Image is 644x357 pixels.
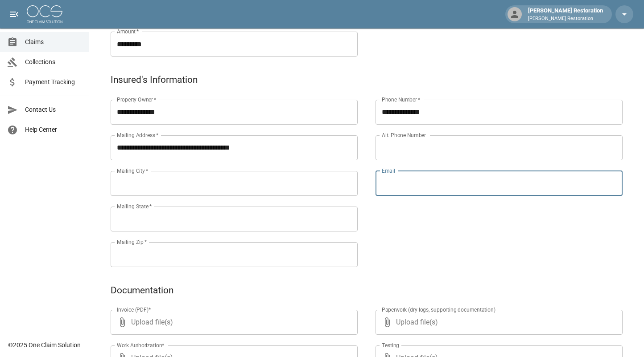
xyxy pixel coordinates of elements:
span: Help Center [25,125,82,134]
span: Upload file(s) [396,310,599,335]
span: Collections [25,57,82,67]
label: Invoice (PDF)* [117,306,151,313]
div: [PERSON_NAME] Restoration [524,6,607,22]
label: Property Owner [117,96,157,103]
img: ocs-logo-white-transparent.png [27,5,62,23]
label: Paperwork (dry logs, supporting documentation) [382,306,495,313]
span: Claims [25,37,82,47]
label: Testing [382,341,399,349]
label: Mailing Address [117,131,158,139]
label: Alt. Phone Number [382,131,426,139]
button: open drawer [5,5,23,23]
div: © 2025 One Claim Solution [8,341,81,349]
label: Work Authorization* [117,341,165,349]
label: Email [382,167,395,174]
label: Amount [117,28,139,35]
span: Payment Tracking [25,77,82,87]
p: [PERSON_NAME] Restoration [528,15,603,23]
label: Mailing City [117,167,149,174]
label: Mailing Zip [117,238,147,246]
label: Mailing State [117,203,152,210]
span: Contact Us [25,105,82,114]
label: Phone Number [382,96,420,103]
span: Upload file(s) [131,310,334,335]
